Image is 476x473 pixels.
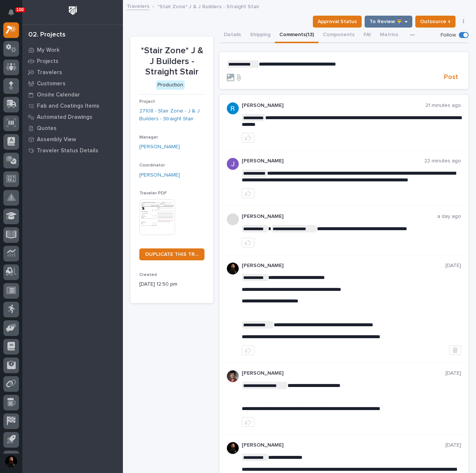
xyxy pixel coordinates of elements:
[437,213,461,220] p: a day ago
[242,158,424,164] p: [PERSON_NAME]
[242,345,254,355] button: like this post
[22,111,123,123] a: Automated Drawings
[369,17,407,26] span: To Review 👨‍🏭 →
[139,191,167,196] span: Traveler PDF
[139,280,204,288] p: [DATE] 12:50 pm
[3,454,19,469] button: users-avatar
[22,123,123,134] a: Quotes
[37,58,58,65] p: Projects
[445,370,461,377] p: [DATE]
[156,80,185,90] div: Production
[441,32,456,38] p: Follow
[22,78,123,89] a: Customers
[37,69,62,76] p: Travelers
[139,163,165,168] span: Coordinator
[158,2,259,10] p: *Stair Zone* J & J Builders - Straight Stair
[227,442,239,454] img: zmKUmRVDQjmBLfnAs97p
[242,238,254,247] button: like this post
[444,73,458,82] span: Post
[425,102,461,109] p: 21 minutes ago
[22,44,123,55] a: My Work
[3,4,19,20] button: Notifications
[139,171,180,179] a: [PERSON_NAME]
[139,135,158,140] span: Manager
[449,345,461,355] button: Delete post
[242,188,254,198] button: like this post
[313,16,362,28] button: Approval Status
[375,28,403,43] button: Metrics
[242,370,445,377] p: [PERSON_NAME]
[139,99,155,104] span: Project
[445,263,461,269] p: [DATE]
[139,143,180,151] a: [PERSON_NAME]
[37,103,99,109] p: Fab and Coatings Items
[242,442,445,448] p: [PERSON_NAME]
[245,28,275,43] button: Shipping
[37,147,98,154] p: Traveler Status Details
[66,4,80,18] img: Workspace Logo
[145,252,199,257] span: DUPLICATE THIS TRAVELER
[242,213,437,220] p: [PERSON_NAME]
[37,92,80,98] p: Onsite Calendar
[37,114,92,121] p: Automated Drawings
[127,1,149,10] a: Travelers
[16,7,24,12] p: 100
[22,100,123,111] a: Fab and Coatings Items
[441,73,461,82] button: Post
[139,248,204,260] a: DUPLICATE THIS TRAVELER
[37,47,60,54] p: My Work
[242,133,254,143] button: like this post
[420,17,451,26] span: Outsource ↑
[22,145,123,156] a: Traveler Status Details
[227,158,239,170] img: AATXAJywsQtdZu1w-rz0-06ykoMAWJuusLdIj9kTasLJ=s96-c
[28,31,66,39] div: 02. Projects
[219,28,245,43] button: Details
[359,28,375,43] button: FAI
[424,158,461,164] p: 22 minutes ago
[318,28,359,43] button: Components
[365,16,412,28] button: To Review 👨‍🏭 →
[9,9,19,21] div: Notifications100
[139,273,157,277] span: Created
[275,28,318,43] button: Comments (13)
[415,16,456,28] button: Outsource ↑
[37,125,57,132] p: Quotes
[227,263,239,274] img: zmKUmRVDQjmBLfnAs97p
[37,136,76,143] p: Assembly View
[22,134,123,145] a: Assembly View
[37,80,66,87] p: Customers
[22,67,123,78] a: Travelers
[227,102,239,114] img: ACg8ocJzREKTsG2KK4bFBgITIeWKBuirZsrmGEaft0VLTV-nABbOCg=s96-c
[139,45,204,77] p: *Stair Zone* J & J Builders - Straight Stair
[22,89,123,100] a: Onsite Calendar
[227,370,239,382] img: ROij9lOReuV7WqYxWfnW
[318,17,357,26] span: Approval Status
[139,107,204,123] a: 27108 - Stair Zone - J & J Builders - Straight Stair
[22,55,123,67] a: Projects
[242,263,445,269] p: [PERSON_NAME]
[242,102,425,109] p: [PERSON_NAME]
[242,417,254,427] button: like this post
[445,442,461,448] p: [DATE]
